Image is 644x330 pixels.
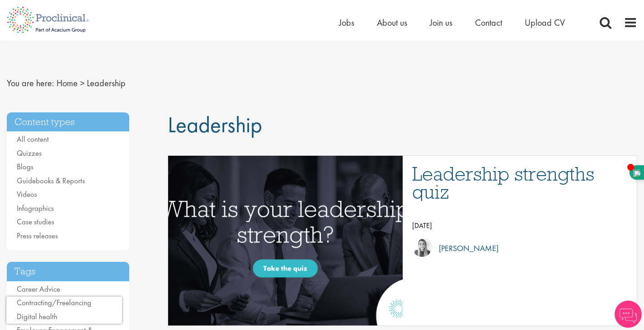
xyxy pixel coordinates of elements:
span: Leadership [168,110,262,139]
a: Jobs [339,17,354,28]
a: Contact [475,17,502,28]
a: Guidebooks & Reports [17,176,85,186]
a: Videos [17,189,37,199]
img: Hannah Burke [412,237,432,257]
p: [DATE] [412,219,628,232]
h3: Content types [7,112,129,132]
h3: Tags [7,262,129,281]
a: Hannah Burke [PERSON_NAME] [412,237,628,260]
span: Leadership [87,77,126,89]
a: Blogs [17,162,33,172]
a: Quizzes [17,148,42,158]
a: Career Advice [17,284,60,294]
a: Upload CV [525,17,565,28]
a: Case studies [17,217,54,227]
a: breadcrumb link [56,77,78,89]
a: All content [17,134,49,144]
a: About us [377,17,407,28]
p: [PERSON_NAME] [432,242,498,255]
a: Join us [430,17,452,28]
iframe: reCAPTCHA [6,297,122,324]
a: Leadership strengths quiz [412,165,628,201]
a: Infographics [17,203,54,213]
a: Press releases [17,231,58,241]
a: Link to a post [168,156,402,325]
span: You are here: [7,77,54,89]
img: Chatbot [615,301,642,328]
span: > [80,77,85,89]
